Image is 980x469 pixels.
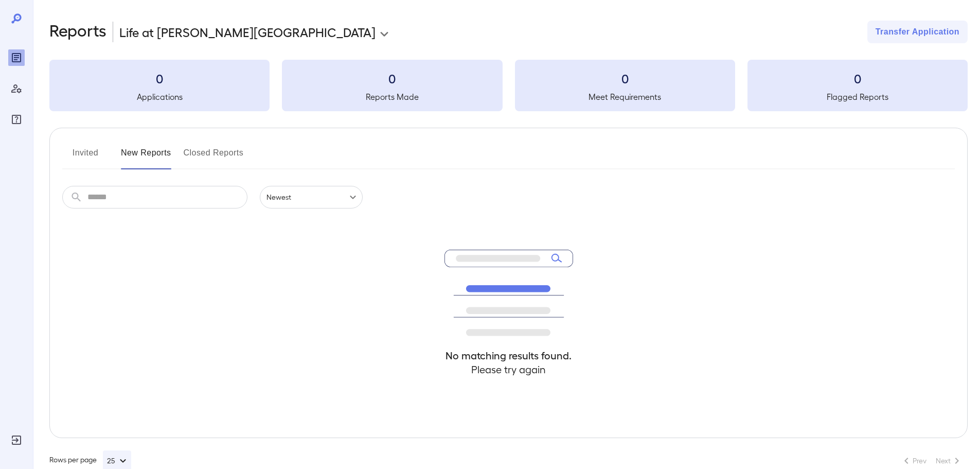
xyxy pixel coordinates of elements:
[49,70,270,86] h3: 0
[119,24,376,40] p: Life at [PERSON_NAME][GEOGRAPHIC_DATA]
[49,21,106,43] h2: Reports
[8,432,25,448] div: Log Out
[8,49,25,66] div: Reports
[282,70,502,86] h3: 0
[62,145,109,169] button: Invited
[444,362,573,376] h4: Please try again
[444,349,573,362] h4: No matching results found.
[515,70,735,86] h3: 0
[282,91,502,103] h5: Reports Made
[747,70,968,86] h3: 0
[896,453,968,469] nav: pagination navigation
[49,91,270,103] h5: Applications
[8,80,25,97] div: Manage Users
[49,60,968,111] summary: 0Applications0Reports Made0Meet Requirements0Flagged Reports
[8,111,25,128] div: FAQ
[184,145,244,169] button: Closed Reports
[867,21,968,43] button: Transfer Application
[515,91,735,103] h5: Meet Requirements
[121,145,171,169] button: New Reports
[260,186,363,209] div: Newest
[747,91,968,103] h5: Flagged Reports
